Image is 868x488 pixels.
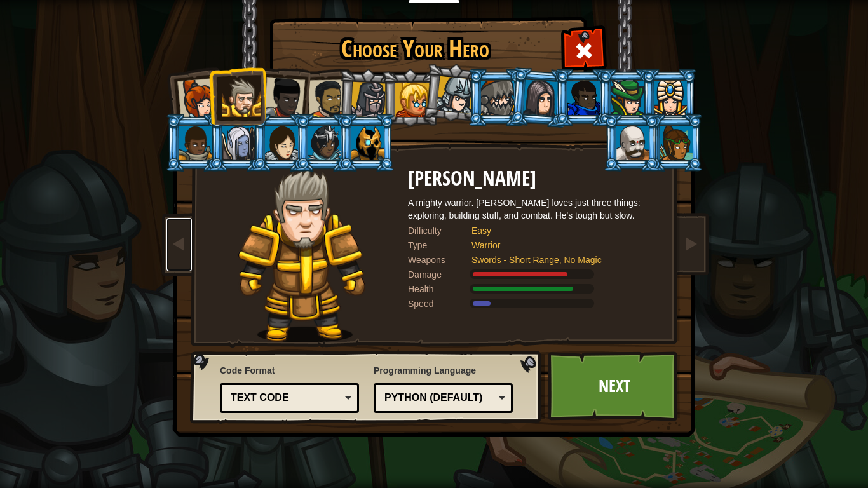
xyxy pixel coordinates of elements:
[338,114,395,172] li: Ritic the Cold
[190,351,545,424] img: language-selector-background.png
[163,66,225,128] li: Captain Anya Weston
[252,114,309,172] li: Illia Shieldsmith
[509,67,570,128] li: Omarn Brewstone
[294,68,353,127] li: Alejandro the Duelist
[408,297,471,310] div: Speed
[471,224,649,237] div: Easy
[374,364,513,377] span: Programming Language
[548,351,681,421] a: Next
[408,168,662,190] h2: [PERSON_NAME]
[165,114,222,172] li: Arryn Stonewall
[381,69,438,126] li: Miss Hushbaum
[597,69,654,126] li: Naria of the Leaf
[408,268,471,281] div: Damage
[554,69,611,126] li: Gordon the Stalwart
[408,297,662,310] div: Moves at 6 meters per second.
[408,283,471,295] div: Health
[421,61,484,125] li: Hattori Hanzō
[208,114,266,172] li: Nalfar Cryptor
[249,64,311,126] li: Lady Ida Justheart
[471,254,649,266] div: Swords - Short Range, No Magic
[337,67,397,128] li: Amara Arrowhead
[384,391,494,405] div: Python (Default)
[471,239,649,252] div: Warrior
[408,268,662,281] div: Deals 120% of listed Warrior weapon damage.
[408,283,662,295] div: Gains 140% of listed Warrior armor health.
[408,224,471,237] div: Difficulty
[220,364,359,377] span: Code Format
[272,36,558,62] h1: Choose Your Hero
[408,239,471,252] div: Type
[238,168,366,342] img: knight-pose.png
[641,69,698,126] li: Pender Spellbane
[408,254,471,266] div: Weapons
[231,391,341,405] div: Text code
[295,114,352,172] li: Usara Master Wizard
[408,196,662,222] div: A mighty warrior. [PERSON_NAME] loves just three things: exploring, building stuff, and combat. H...
[603,114,660,172] li: Okar Stompfoot
[208,67,266,125] li: Sir Tharin Thunderfist
[646,114,703,172] li: Zana Woodheart
[468,69,525,126] li: Senick Steelclaw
